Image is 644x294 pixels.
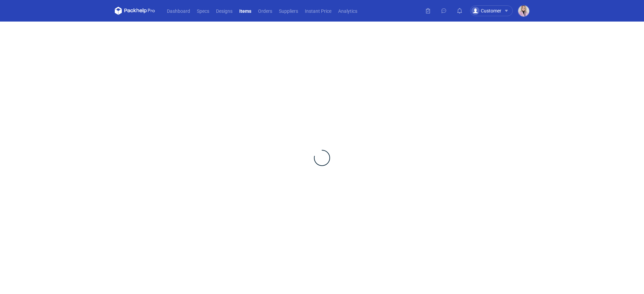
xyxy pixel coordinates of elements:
a: Orders [255,7,276,15]
a: Designs [213,7,236,15]
button: Customer [470,5,518,16]
a: Instant Price [301,7,335,15]
a: Suppliers [276,7,301,15]
a: Dashboard [164,7,193,15]
img: Klaudia Wiśniewska [518,5,529,17]
a: Specs [193,7,213,15]
a: Items [236,7,255,15]
svg: Packhelp Pro [115,7,155,15]
a: Analytics [335,7,361,15]
div: Customer [471,7,501,15]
